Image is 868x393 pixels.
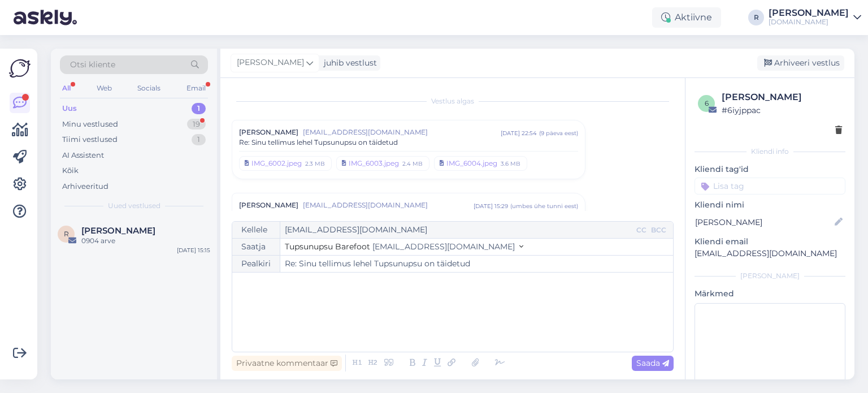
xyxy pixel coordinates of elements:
div: R [748,10,764,25]
span: Otsi kliente [70,59,115,71]
div: 1 [192,134,206,145]
input: Write subject here... [280,256,673,272]
span: Reene Helberg [81,226,155,236]
div: IMG_6003.jpeg [349,158,399,169]
p: Märkmed [695,288,845,300]
div: Email [184,81,208,96]
div: ( 9 päeva eest ) [539,129,578,137]
div: Aktiivne [652,7,721,28]
div: [DATE] 15:15 [177,246,210,254]
div: 19 [187,119,206,130]
div: IMG_6002.jpeg [251,158,302,169]
p: Kliendi tag'id [695,163,845,175]
div: Web [94,81,114,96]
div: Arhiveeritud [62,181,108,192]
span: Re: Sinu tellimus lehel Tupsunupsu on täidetud [239,137,398,148]
div: [DOMAIN_NAME] [769,18,849,27]
div: CC [634,225,649,235]
span: [EMAIL_ADDRESS][DOMAIN_NAME] [372,241,515,252]
div: Socials [135,81,163,96]
div: IMG_6004.jpeg [446,158,497,169]
span: [PERSON_NAME] [239,200,298,210]
div: 0904 arve [81,236,210,246]
p: [EMAIL_ADDRESS][DOMAIN_NAME] [695,248,845,260]
div: AI Assistent [62,150,104,161]
a: [PERSON_NAME][DOMAIN_NAME] [769,8,861,27]
span: R [64,230,69,238]
span: [EMAIL_ADDRESS][DOMAIN_NAME] [303,200,474,210]
div: # 6iyjppac [722,104,842,116]
div: Kõik [62,165,79,176]
div: All [60,81,73,96]
div: ( umbes ühe tunni eest ) [510,202,578,210]
span: [EMAIL_ADDRESS][DOMAIN_NAME] [303,127,501,137]
div: Pealkiri [232,256,280,272]
div: [PERSON_NAME] [722,90,842,104]
span: 6 [705,99,709,107]
div: Vestlus algas [232,96,674,106]
div: Uus [62,103,77,114]
div: 1 [192,103,206,114]
div: [DATE] 15:29 [474,202,508,210]
img: Askly Logo [9,58,31,79]
span: Uued vestlused [108,201,160,211]
div: BCC [649,225,669,235]
div: Privaatne kommentaar [232,356,342,371]
div: [PERSON_NAME] [769,8,849,18]
div: Kellele [232,222,280,238]
div: [DATE] 22:54 [501,129,537,137]
div: 2.4 MB [401,158,424,169]
div: juhib vestlust [319,57,377,69]
span: Saada [636,358,669,368]
div: Arhiveeri vestlus [757,55,844,71]
div: Minu vestlused [62,119,118,130]
div: Saatja [232,239,280,255]
p: Kliendi email [695,236,845,248]
div: [PERSON_NAME] [695,271,845,281]
span: Tupsunupsu Barefoot [285,241,370,252]
input: Lisa tag [695,178,845,195]
input: Recepient... [280,222,634,238]
button: Tupsunupsu Barefoot [EMAIL_ADDRESS][DOMAIN_NAME] [285,241,523,253]
div: 2.3 MB [304,158,326,169]
span: [PERSON_NAME] [237,57,304,69]
input: Lisa nimi [695,216,832,228]
div: 3.6 MB [500,158,522,169]
span: [PERSON_NAME] [239,127,298,137]
div: Kliendi info [695,146,845,157]
div: Tiimi vestlused [62,134,118,145]
p: Kliendi nimi [695,199,845,211]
